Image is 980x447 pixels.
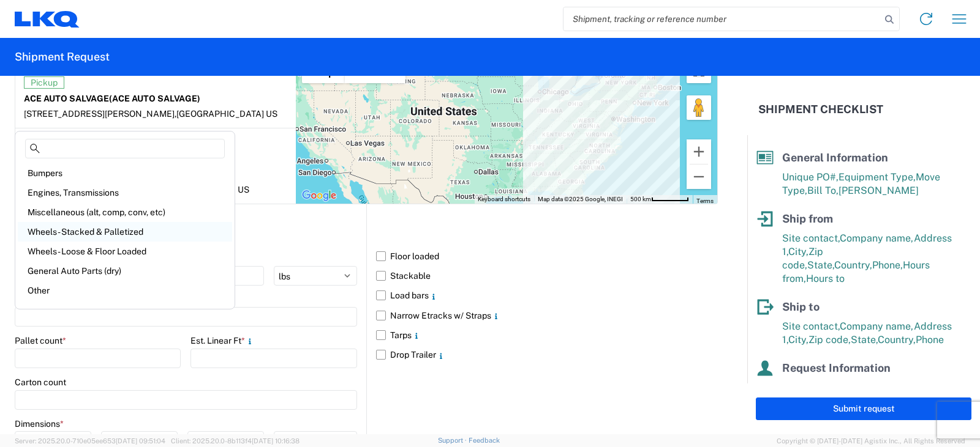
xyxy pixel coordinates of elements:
div: Bumpers [18,163,232,183]
span: Bill To, [807,185,839,196]
span: Phone, [872,259,903,271]
button: Map Scale: 500 km per 58 pixels [627,195,693,204]
img: Google [299,188,339,204]
span: 500 km [630,196,651,202]
div: Other [18,281,232,300]
button: Submit request [756,397,971,420]
span: Copyright © [DATE]-[DATE] Agistix Inc., All Rights Reserved [777,435,965,446]
span: State, [851,334,878,345]
label: Stackable [376,266,718,286]
input: Shipment, tracking or reference number [563,7,881,31]
span: Request Information [782,361,891,374]
span: City, [788,246,809,257]
label: Dimensions [15,418,64,429]
label: Est. Linear Ft [190,335,255,346]
span: Country, [878,334,916,345]
span: Client: 2025.20.0-8b113f4 [171,437,300,445]
div: Miscellaneous (alt, comp, conv, etc) [18,202,232,222]
span: [GEOGRAPHIC_DATA] US [176,109,277,119]
strong: ACE AUTO SALVAGE [24,94,200,103]
span: Phone [916,334,944,345]
span: Company name, [840,320,914,332]
div: Wheels - Loose & Floor Loaded [18,242,232,261]
span: Site contact, [782,232,840,244]
span: (ACE AUTO SALVAGE) [109,94,200,103]
div: Exhaust Systems [18,300,232,320]
a: Feedback [469,437,500,444]
span: Site contact, [782,320,840,332]
label: Carton count [15,377,66,388]
label: Narrow Etracks w/ Straps [376,306,718,325]
button: Zoom in [687,139,711,164]
span: [DATE] 09:51:04 [116,437,165,445]
a: Support [438,437,469,444]
a: Open this area in Google Maps (opens a new window) [299,188,339,204]
label: Load bars [376,286,718,305]
button: Zoom out [687,164,711,189]
span: Ship from [782,212,833,225]
label: Pallet count [15,335,66,346]
span: Phone, [840,382,870,393]
span: Company name, [840,232,914,244]
span: Server: 2025.20.0-710e05ee653 [15,437,165,445]
span: Ship to [782,300,820,313]
div: Engines, Transmissions [18,183,232,202]
h2: Shipment Checklist [758,102,883,117]
button: Drag Pegman onto the map to open Street View [687,95,711,120]
span: Zip code, [809,334,851,345]
label: Drop Trailer [376,345,718,364]
span: Email, [812,382,840,393]
button: Keyboard shortcuts [478,195,530,204]
span: City, [788,334,809,345]
label: Floor loaded [376,246,718,266]
span: [DATE] 10:16:38 [252,437,300,445]
span: Country, [834,259,872,271]
div: Wheels - Stacked & Palletized [18,222,232,242]
span: Hours to [806,273,845,284]
span: Pickup [24,76,64,89]
span: State, [807,259,834,271]
label: Tarps [376,325,718,345]
div: General Auto Parts (dry) [18,261,232,281]
span: Unique PO#, [782,171,839,183]
span: Map data ©2025 Google, INEGI [538,196,623,202]
span: General Information [782,151,888,164]
h2: Shipment Request [15,50,110,64]
span: Equipment Type, [839,171,916,183]
a: Terms [696,198,714,204]
span: Name, [782,382,812,393]
span: [STREET_ADDRESS][PERSON_NAME], [24,109,176,119]
span: [PERSON_NAME] [839,185,919,196]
